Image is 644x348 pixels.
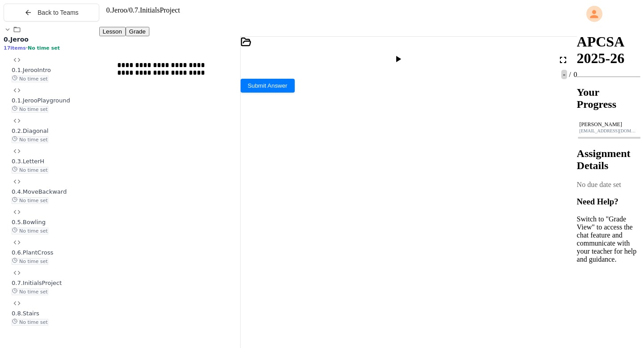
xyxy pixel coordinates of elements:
[129,6,180,14] span: 0.7.InitialsProject
[12,67,51,73] span: 0.1.JerooIntro
[12,249,53,256] span: 0.6.PlantCross
[577,4,640,24] div: My Account
[577,215,640,263] p: Switch to "Grade View" to access the chat feature and communicate with your teacher for help and ...
[12,97,70,104] span: 0.1.JerooPlayground
[577,86,640,110] h2: Your Progress
[577,181,640,189] div: No due date set
[12,280,62,286] span: 0.7.InitialsProject
[12,158,44,165] span: 0.3.LetterH
[4,4,99,21] button: Back to Teams
[4,36,29,43] span: 0.Jeroo
[12,197,48,204] span: No time set
[38,9,79,16] span: Back to Teams
[26,45,28,51] span: •
[577,148,640,172] h2: Assignment Details
[12,289,48,295] span: No time set
[572,71,577,78] span: 0
[580,128,638,133] div: [EMAIL_ADDRESS][DOMAIN_NAME]
[561,70,567,79] span: -
[12,188,67,195] span: 0.4.MoveBackward
[12,136,48,143] span: No time set
[12,319,48,326] span: No time set
[12,258,48,265] span: No time set
[126,27,149,36] button: Grade
[577,197,640,207] h3: Need Help?
[241,79,295,93] button: Submit Answer
[577,34,640,67] h1: APCSA 2025-26
[12,127,48,134] span: 0.2.Diagonal
[12,310,39,317] span: 0.8.Stairs
[580,121,638,128] div: [PERSON_NAME]
[248,82,288,89] span: Submit Answer
[12,76,48,82] span: No time set
[569,71,571,78] span: /
[28,45,60,51] span: No time set
[99,27,126,36] button: Lesson
[12,106,48,113] span: No time set
[127,6,129,14] span: /
[12,219,46,225] span: 0.5.Bowling
[106,6,127,14] span: 0.Jeroo
[4,45,26,51] span: 17 items
[12,228,48,234] span: No time set
[12,167,48,174] span: No time set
